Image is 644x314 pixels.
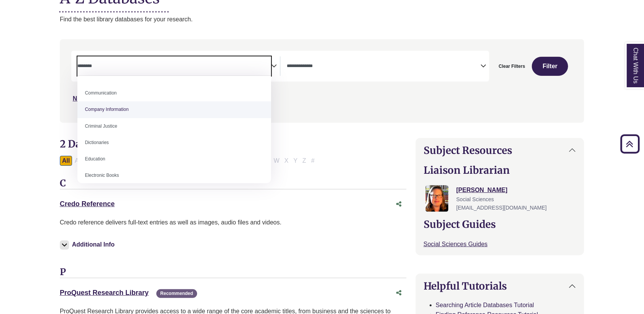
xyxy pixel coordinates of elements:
[60,267,406,278] h3: P
[391,197,406,211] button: Share this database
[60,178,406,189] h3: C
[60,239,117,250] button: Additional Info
[77,167,271,184] li: Electronic Books
[436,302,534,308] a: Searching Article Databases Tutorial
[60,157,318,163] div: Alpha-list to filter by first letter of database name
[424,218,577,230] h2: Subject Guides
[618,139,642,149] a: Back to Top
[77,64,271,70] textarea: Search
[60,200,115,208] a: Credo Reference
[456,205,547,211] span: [EMAIL_ADDRESS][DOMAIN_NAME]
[494,57,530,76] button: Clear Filters
[77,135,271,151] li: Dictionaries
[77,151,271,167] li: Education
[391,286,406,300] button: Share this database
[456,196,494,202] span: Social Sciences
[60,14,585,24] p: Find the best library databases for your research.
[424,241,488,247] a: Social Sciences Guides
[287,64,480,70] textarea: Search
[60,289,149,296] a: ProQuest Research Library
[60,39,585,122] nav: Search filters
[77,101,271,118] li: Company Information
[60,218,406,227] p: Credo reference delivers full-text entries as well as images, audio files and videos.
[416,274,584,298] button: Helpful Tutorials
[424,164,577,176] h2: Liaison Librarian
[77,118,271,135] li: Criminal Justice
[426,185,448,212] img: Jessica Moore
[156,289,197,298] span: Recommended
[532,57,568,76] button: Submit for Search Results
[60,138,171,150] span: 2 Databases Found for:
[416,138,584,162] button: Subject Resources
[77,85,271,101] li: Communication
[456,187,507,193] a: [PERSON_NAME]
[60,156,72,166] button: All
[73,95,254,102] a: Not sure where to start? Check our Recommended Databases.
